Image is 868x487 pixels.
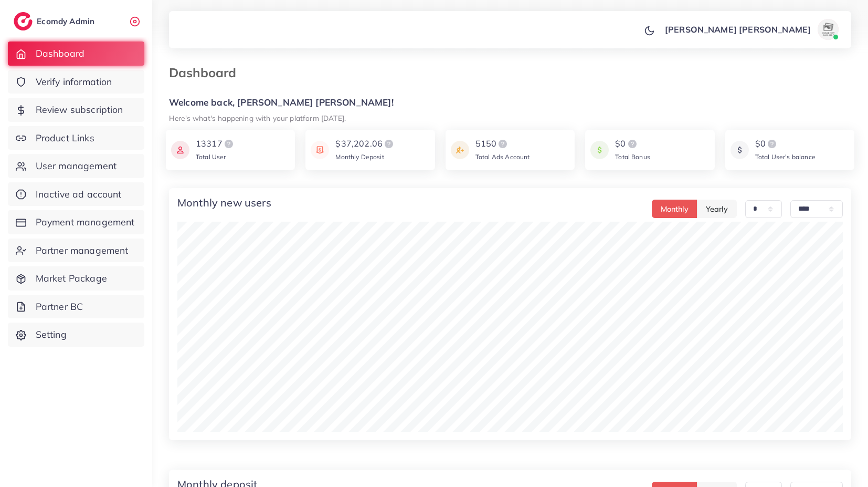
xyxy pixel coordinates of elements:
span: Review subscription [36,103,123,117]
span: Market Package [36,272,107,285]
div: $0 [615,138,650,150]
a: Dashboard [8,42,144,66]
img: avatar [818,19,839,40]
img: logo [496,138,509,150]
span: Payment management [36,215,135,229]
a: Inactive ad account [8,182,144,206]
span: Total Ads Account [475,153,530,161]
div: $0 [755,138,816,150]
span: Partner management [36,244,129,257]
span: User management [36,159,117,173]
span: Product Links [36,131,94,145]
img: icon payment [171,138,189,162]
span: Verify information [36,75,112,89]
h4: Monthly new users [177,196,271,209]
a: Product Links [8,126,144,150]
p: [PERSON_NAME] [PERSON_NAME] [665,23,811,36]
a: Market Package [8,266,144,291]
img: icon payment [311,138,329,162]
a: Partner BC [8,295,144,319]
h5: Welcome back, [PERSON_NAME] [PERSON_NAME]! [169,97,851,108]
span: Setting [36,328,67,341]
img: logo [383,138,395,150]
img: icon payment [451,138,469,162]
div: 5150 [475,138,530,150]
small: Here's what's happening with your platform [DATE]. [169,113,346,122]
img: logo [14,12,33,30]
img: logo [766,138,778,150]
img: icon payment [731,138,749,162]
span: Monthly Deposit [335,153,384,161]
a: Partner management [8,239,144,263]
a: [PERSON_NAME] [PERSON_NAME]avatar [659,19,843,40]
span: Partner BC [36,300,83,314]
a: Setting [8,323,144,347]
img: icon payment [590,138,609,162]
span: Total User [196,153,226,161]
a: Verify information [8,70,144,94]
div: $37,202.06 [335,138,395,150]
h3: Dashboard [169,65,245,80]
a: Review subscription [8,98,144,122]
button: Yearly [697,200,737,218]
span: Inactive ad account [36,188,122,201]
img: logo [223,138,235,150]
div: 13317 [196,138,235,150]
span: Total User’s balance [755,153,816,161]
img: logo [626,138,639,150]
span: Dashboard [36,47,84,60]
h2: Ecomdy Admin [37,16,97,26]
a: Payment management [8,210,144,234]
a: logoEcomdy Admin [14,12,97,30]
a: User management [8,154,144,178]
span: Total Bonus [615,153,650,161]
button: Monthly [652,200,697,218]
